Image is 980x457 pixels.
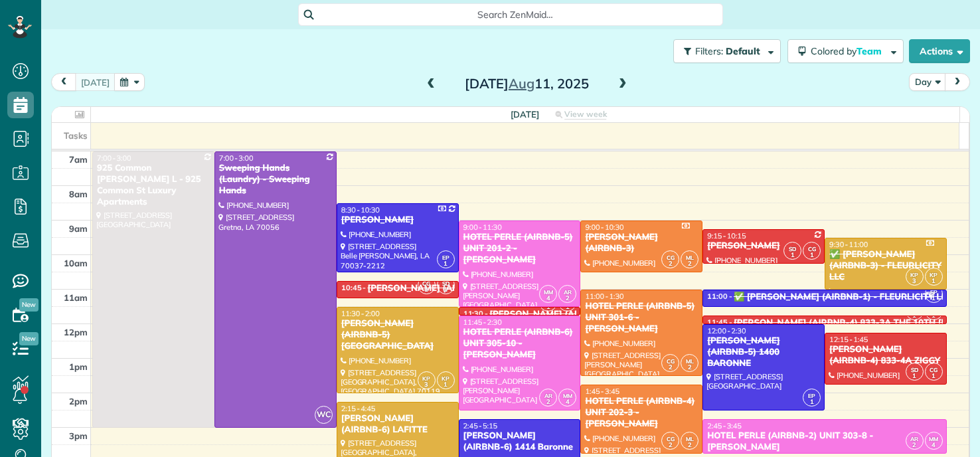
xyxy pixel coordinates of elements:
[829,335,868,344] span: 12:15 - 1:45
[559,396,576,409] small: 4
[69,154,88,165] span: 7am
[686,435,694,442] span: ML
[803,396,820,409] small: 1
[945,73,970,91] button: next
[438,258,454,270] small: 1
[857,45,884,57] span: Team
[341,413,455,436] div: [PERSON_NAME] (AIRBNB-6) LAFITTE
[803,249,820,262] small: 1
[707,421,742,430] span: 2:45 - 3:45
[438,284,454,296] small: 1
[64,327,88,337] span: 12pm
[19,332,39,345] span: New
[540,396,556,409] small: 2
[584,396,698,430] div: HOTEL PERLE (AIRBNB-4) UNIT 202-3 - [PERSON_NAME]
[463,223,502,232] span: 9:00 - 11:30
[930,271,938,278] span: KP
[69,223,88,234] span: 9am
[69,430,88,441] span: 3pm
[926,439,942,452] small: 4
[667,39,781,63] a: Filters: Default
[787,39,904,63] button: Colored byTeam
[910,271,918,278] span: KP
[926,275,942,288] small: 1
[64,292,88,303] span: 11am
[341,215,455,226] div: [PERSON_NAME]
[463,327,577,361] div: HOTEL PERLE (AIRBNB-6) UNIT 305-10 - [PERSON_NAME]
[97,153,131,163] span: 7:00 - 3:00
[341,404,376,413] span: 2:15 - 4:45
[341,205,380,215] span: 8:30 - 10:30
[544,392,552,399] span: AR
[418,379,435,391] small: 3
[442,254,449,261] span: EP
[585,223,623,232] span: 9:00 - 10:30
[726,45,761,57] span: Default
[829,344,943,367] div: [PERSON_NAME] (AIRBNB-4) 833-4A ZIGGY
[585,292,623,301] span: 11:00 - 1:30
[315,406,333,424] span: WC
[926,292,942,305] small: 1
[707,231,746,240] span: 9:15 - 10:15
[706,240,821,252] div: [PERSON_NAME]
[559,292,576,305] small: 2
[706,430,943,453] div: HOTEL PERLE (AIRBNB-2) UNIT 303-8 - [PERSON_NAME]
[444,76,610,91] h2: [DATE] 11, 2025
[584,232,698,254] div: [PERSON_NAME] (AIRBNB-3)
[662,361,679,374] small: 2
[51,73,76,91] button: prev
[929,435,938,442] span: MM
[341,318,455,352] div: [PERSON_NAME] (AIRBNB-5) [GEOGRAPHIC_DATA]
[69,189,88,199] span: 8am
[442,375,449,382] span: KP
[686,254,694,261] span: ML
[784,249,801,262] small: 1
[341,309,380,318] span: 11:30 - 2:00
[808,392,815,399] span: EP
[662,258,679,270] small: 2
[667,435,675,442] span: CG
[811,45,886,57] span: Colored by
[686,357,694,365] span: ML
[829,240,868,249] span: 9:30 - 11:00
[422,375,430,382] span: KP
[789,245,796,252] span: SD
[909,39,970,63] button: Actions
[463,318,502,327] span: 11:45 - 2:30
[564,109,607,120] span: View week
[673,39,781,63] button: Filters: Default
[667,357,675,365] span: CG
[463,421,498,430] span: 2:45 - 5:15
[662,439,679,452] small: 2
[808,245,816,252] span: CG
[489,309,742,320] div: [PERSON_NAME] (AIRBNB-2) 833-2A THE [PERSON_NAME]
[707,326,746,335] span: 12:00 - 2:30
[909,73,946,91] button: Day
[926,310,942,322] small: 1
[75,73,116,91] button: [DATE]
[509,75,534,92] span: Aug
[906,310,923,322] small: 1
[695,45,723,57] span: Filters:
[585,387,619,396] span: 1:45 - 3:45
[96,163,210,208] div: 925 Common [PERSON_NAME] L - 925 Common St Luxury Apartments
[418,284,435,296] small: 1
[219,153,254,163] span: 7:00 - 3:00
[911,366,918,373] span: SD
[681,439,698,452] small: 2
[667,254,675,261] span: CG
[564,288,572,296] span: AR
[906,275,923,288] small: 3
[559,301,576,314] small: 1
[926,370,942,383] small: 1
[511,109,539,120] span: [DATE]
[218,163,333,197] div: Sweeping Hands (Laundry) - Sweeping Hands
[544,288,553,296] span: MM
[19,298,39,312] span: New
[69,396,88,407] span: 2pm
[584,301,698,335] div: HOTEL PERLE (AIRBNB-5) UNIT 301-6 - [PERSON_NAME]
[906,370,923,383] small: 1
[540,292,556,305] small: 4
[463,430,577,453] div: [PERSON_NAME] (AIRBNB-6) 1414 Baronne
[734,292,951,303] div: ✅ [PERSON_NAME] (AIRBNB-1) - FLEURLICITY LLC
